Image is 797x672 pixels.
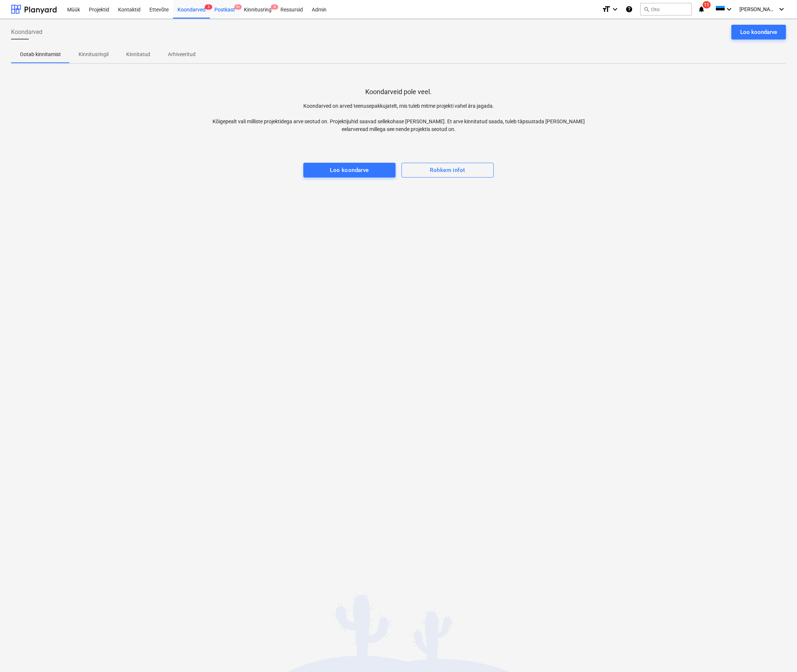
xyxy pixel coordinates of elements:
div: Loo koondarve [330,165,369,175]
i: format_size [602,5,611,14]
span: [PERSON_NAME] Toodre [739,6,776,12]
span: 3 [205,4,212,10]
i: keyboard_arrow_down [725,5,734,14]
p: Ootab kinnitamist [20,51,61,58]
p: Arhiveeritud [168,51,196,58]
button: Loo koondarve [731,25,786,39]
p: Kinnitusringil [79,51,108,58]
span: 9+ [234,4,242,10]
iframe: Chat Widget [760,637,797,672]
span: 6 [271,4,278,10]
div: Rohkem infot [430,165,465,175]
i: notifications [698,5,705,14]
i: keyboard_arrow_down [611,5,620,14]
i: Abikeskus [625,5,633,14]
p: Kinnitatud [126,51,150,58]
p: Koondarveid pole veel. [365,87,432,96]
i: keyboard_arrow_down [777,5,786,14]
button: Otsi [640,3,692,15]
p: Koondarved on arved teenusepakkujatelt, mis tuleb mitme projekti vahel ära jagada. Kõigepealt val... [205,102,592,133]
button: Loo koondarve [303,163,396,178]
span: search [644,6,649,12]
span: 11 [703,1,711,8]
div: Loo koondarve [740,27,777,37]
span: Koondarved [11,28,42,37]
button: Rohkem infot [401,163,494,178]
